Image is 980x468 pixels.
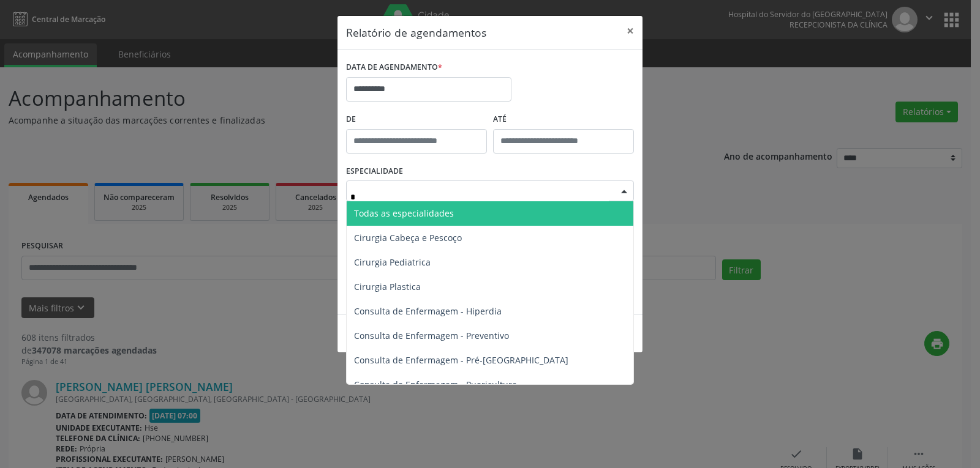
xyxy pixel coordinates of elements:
span: Cirurgia Pediatrica [354,256,431,268]
span: Consulta de Enfermagem - Hiperdia [354,305,502,317]
span: Consulta de Enfermagem - Preventivo [354,330,509,341]
label: De [346,110,487,129]
span: Todas as especialidades [354,207,454,219]
button: Close [618,16,643,46]
h5: Relatório de agendamentos [346,24,486,40]
span: Cirurgia Cabeça e Pescoço [354,232,462,243]
span: Consulta de Enfermagem - Puericultura [354,379,517,390]
span: Cirurgia Plastica [354,281,421,292]
label: ATÉ [493,110,634,129]
label: ESPECIALIDADE [346,162,403,181]
span: Consulta de Enfermagem - Pré-[GEOGRAPHIC_DATA] [354,354,568,366]
label: DATA DE AGENDAMENTO [346,58,442,77]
